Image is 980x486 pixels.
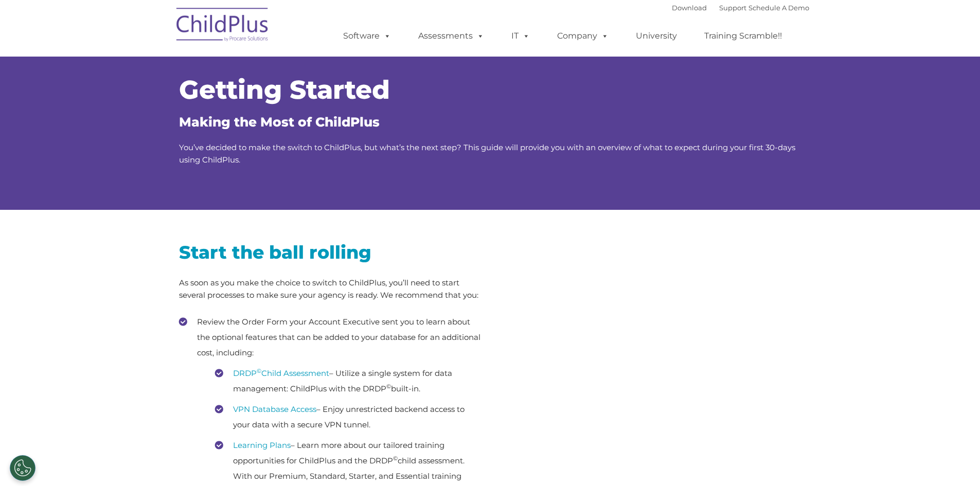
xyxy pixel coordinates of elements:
a: Support [719,4,746,12]
a: University [626,26,687,46]
img: ChildPlus by Procare Solutions [171,1,274,52]
span: You’ve decided to make the switch to ChildPlus, but what’s the next step? This guide will provide... [179,142,795,165]
a: Schedule A Demo [749,4,809,12]
a: Software [333,26,401,46]
a: Training Scramble!! [694,26,792,46]
a: Assessments [408,26,494,46]
a: IT [501,26,540,46]
li: – Enjoy unrestricted backend access to your data with a secure VPN tunnel. [215,402,483,433]
a: DRDP©Child Assessment [233,368,329,378]
span: Getting Started [179,74,390,105]
a: Learning Plans [233,440,291,450]
button: Cookies Settings [10,455,35,481]
a: VPN Database Access [233,404,316,414]
li: – Utilize a single system for data management: ChildPlus with the DRDP built-in. [215,366,483,397]
a: Download [672,4,707,12]
span: Making the Most of ChildPlus [179,114,380,130]
font: | [672,4,809,12]
sup: © [386,383,391,390]
a: Company [547,26,619,46]
p: As soon as you make the choice to switch to ChildPlus, you’ll need to start several processes to ... [179,277,483,301]
h2: Start the ball rolling [179,241,483,264]
sup: © [393,455,398,462]
sup: © [257,367,261,374]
